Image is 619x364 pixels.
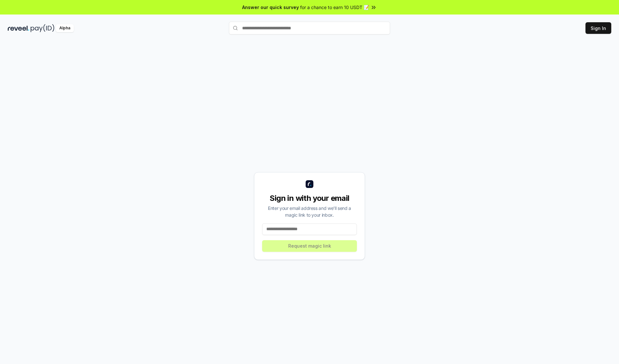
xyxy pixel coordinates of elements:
button: Sign In [585,22,611,34]
div: Sign in with your email [262,193,357,203]
span: for a chance to earn 10 USDT 📝 [300,4,369,11]
img: logo_small [306,180,313,188]
span: Answer our quick survey [242,4,299,11]
div: Enter your email address and we’ll send a magic link to your inbox. [262,205,357,218]
img: pay_id [31,24,54,32]
div: Alpha [56,24,74,32]
img: reveel_dark [8,24,29,32]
